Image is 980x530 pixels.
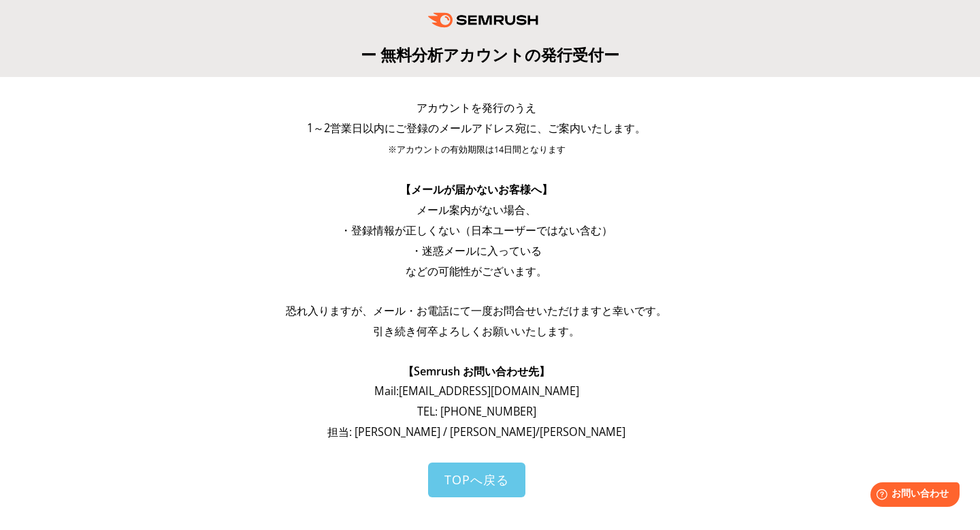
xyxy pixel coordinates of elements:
[361,44,619,65] span: ー 無料分析アカウントの発行受付ー
[444,471,509,488] span: TOPへ戻る
[286,303,667,318] span: 恐れ入りますが、メール・お電話にて一度お問合せいただけますと幸いです。
[403,364,550,379] span: 【Semrush お問い合わせ先】
[417,404,536,419] span: TEL: [PHONE_NUMBER]
[411,243,542,258] span: ・迷惑メールに入っている
[859,477,965,515] iframe: Help widget launcher
[307,121,646,136] span: 1～2営業日以内にご登録のメールアドレス宛に、ご案内いたします。
[388,144,566,155] span: ※アカウントの有効期限は14日間となります
[327,424,625,439] span: 担当: [PERSON_NAME] / [PERSON_NAME]/[PERSON_NAME]
[416,202,536,217] span: メール案内がない場合、
[406,264,547,279] span: などの可能性がございます。
[428,463,525,497] a: TOPへ戻る
[416,100,536,115] span: アカウントを発行のうえ
[340,223,612,238] span: ・登録情報が正しくない（日本ユーザーではない含む）
[400,182,553,197] span: 【メールが届かないお客様へ】
[374,384,579,399] span: Mail: [EMAIL_ADDRESS][DOMAIN_NAME]
[373,324,580,339] span: 引き続き何卒よろしくお願いいたします。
